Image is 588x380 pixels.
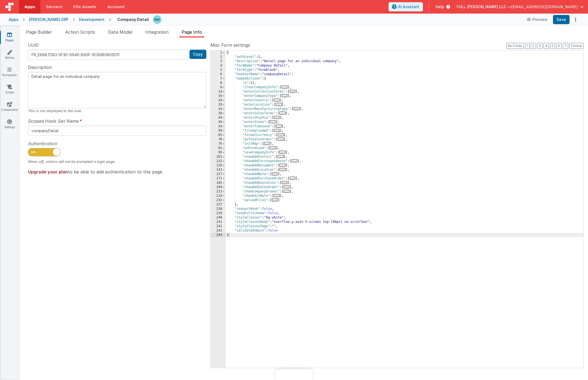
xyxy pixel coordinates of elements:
span: ... [276,125,282,128]
div: 95 [211,150,226,155]
div: 232 [211,198,226,202]
span: Page Info [182,29,202,35]
button: 2 [531,43,536,49]
div: 65 [211,133,226,137]
span: ... [278,133,284,136]
div: 1 [211,50,226,55]
div: This is not displayed to the user. [28,108,206,113]
span: Authentication [28,140,57,147]
span: Servers [46,4,62,9]
div: 5 [211,68,226,72]
div: 157 [211,172,226,176]
button: 6 [556,43,562,49]
div: 34 [211,107,226,111]
div: 237 [211,202,226,207]
div: 39 [211,111,226,116]
div: 7 [211,77,226,81]
span: Action Scripts [65,29,95,35]
div: 49 [211,120,226,124]
span: ... [282,85,288,88]
div: Apps [9,17,18,22]
div: 243 [211,229,226,233]
img: b13c88abc1fc393ceceb84a58fc04ef4 [153,16,161,23]
span: ... [280,151,286,154]
span: ... [276,103,282,106]
div: 244 [211,233,226,237]
button: 5 [550,43,555,49]
span: ... [280,164,286,167]
div: 59 [211,129,226,133]
span: ... [278,138,284,141]
strong: Upgrade your plan [28,169,68,175]
button: 7 [563,43,568,49]
div: 238 [211,207,226,211]
span: ... [282,181,288,184]
div: 218 [211,194,226,198]
span: ... [284,190,290,193]
div: 6 [211,72,226,77]
div: 241 [211,220,226,224]
div: 143 [211,168,226,172]
span: Description [28,64,52,71]
div: 171 [211,176,226,181]
span: ... [293,107,299,110]
span: FULL [PERSON_NAME] LLC — [457,4,511,9]
button: Preview [524,15,551,24]
span: Apps [24,4,35,9]
button: FULL [PERSON_NAME] LLC — [EMAIL_ADDRESS][DOMAIN_NAME] [457,4,584,9]
div: 24 [211,98,226,103]
div: 242 [211,224,226,229]
div: 9 [211,85,226,90]
div: When off, visitors will not be prompted a login page. [28,159,206,164]
div: 44 [211,116,226,120]
div: 14 [211,90,226,94]
span: AI Assistant [398,4,419,9]
div: 240 [211,216,226,220]
span: Misc Form settings [210,42,250,48]
div: 81 [211,146,226,150]
span: ... [272,172,278,175]
span: ... [274,99,280,102]
span: ... [292,159,298,162]
span: ... [274,129,280,132]
button: 4 [543,43,549,49]
div: 129 [211,163,226,168]
span: ... [290,90,296,93]
div: [PERSON_NAME] ERP [29,17,68,22]
span: ... [270,120,276,123]
div: 29 [211,103,226,107]
h4: Company Detail [117,17,149,21]
div: 8 [211,81,226,85]
span: Help [435,4,444,9]
span: ... [284,185,290,188]
div: Development [79,17,105,22]
button: AI Assistant [388,2,423,11]
div: 213 [211,189,226,194]
div: 2 [211,55,226,59]
button: Copy [189,50,206,59]
span: ... [274,194,280,197]
span: File Assets [73,4,97,9]
div: 4 [211,64,226,68]
div: 239 [211,211,226,216]
span: ... [272,198,278,201]
button: Save [553,15,570,24]
span: ... [278,155,284,158]
button: 1 [525,43,530,49]
div: 70 [211,137,226,142]
span: ... [264,142,270,145]
div: 185 [211,181,226,185]
button: No Folds [506,43,524,49]
span: ... [280,168,286,171]
span: UUID [28,42,39,48]
div: 101 [211,155,226,159]
div: to be able to add authentication to this page. [28,169,206,175]
button: Options [572,16,579,23]
div: 199 [211,185,226,189]
span: Page Builder [26,29,52,35]
span: ... [280,112,286,115]
div: 19 [211,94,226,98]
span: ... [274,116,280,119]
button: Format [569,43,584,49]
button: 3 [537,43,542,49]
